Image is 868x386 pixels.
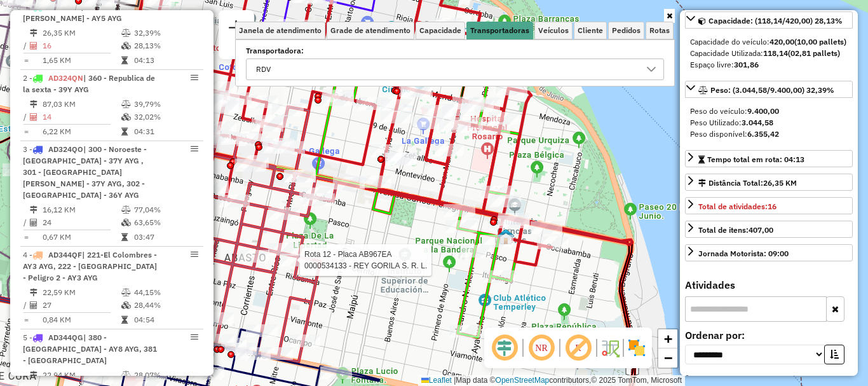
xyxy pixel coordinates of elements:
em: Opções [191,145,198,153]
i: % de utilização da cubagem [121,113,131,121]
td: / [23,299,29,312]
span: AD324QO [48,144,83,154]
strong: 420,00 [770,37,794,46]
a: Total de itens:407,00 [685,221,853,238]
span: 5 - [23,333,157,365]
span: Grade de atendimento [330,27,410,34]
i: Total de Atividades [30,301,37,309]
strong: 301,86 [734,60,759,69]
i: % de utilização da cubagem [121,42,131,50]
span: − [664,350,672,366]
td: 03:47 [133,231,198,244]
span: + [664,331,672,347]
a: Peso: (3.044,58/9.400,00) 32,39% [685,81,853,98]
i: Tempo total em rota [121,316,128,324]
a: 1 - 0000892830 - [PERSON_NAME] [693,374,816,383]
i: Tempo total em rota [121,233,128,241]
a: Zoom out [658,348,677,368]
span: AD344QG [48,333,83,342]
td: 22,59 KM [42,286,121,299]
td: 6,22 KM [42,125,121,138]
td: 63,65% [133,216,198,229]
div: Capacidade Utilizada: [690,48,848,59]
span: 2 - [23,73,155,94]
span: Janela de atendimento [239,27,322,34]
span: | [454,376,456,385]
div: Atividade não roteirizada - Estudio Vino S. R. L. [198,90,230,103]
span: Total de atividades: [698,202,776,211]
div: Total de itens: [698,224,773,236]
td: 87,03 KM [42,98,121,111]
span: AC732VL [48,2,81,11]
span: | 380 - [GEOGRAPHIC_DATA] - AY8 AYG, 381 - [GEOGRAPHIC_DATA] [23,333,157,365]
i: % de utilização do peso [121,206,131,214]
span: Veículos [538,27,569,34]
div: Jornada Motorista: 09:00 [698,248,789,259]
span: Ocultar deslocamento [489,333,520,363]
div: Distância Total: [698,177,797,189]
i: Distância Total [30,371,37,379]
td: = [23,125,29,138]
i: Total de Atividades [30,42,37,50]
strong: (02,81 pallets) [788,48,840,58]
a: Total de atividades:16 [685,197,853,214]
i: Distância Total [30,100,37,108]
span: 4 - [23,250,157,282]
label: Ordenar por: [685,327,853,343]
td: 0,67 KM [42,231,121,244]
td: / [23,39,29,52]
span: | 221-El Colombres - AY3 AYG, 222 - [GEOGRAPHIC_DATA] - Peligro 2 - AY3 AYG [23,250,157,282]
td: 44,15% [133,286,198,299]
img: UDC - Rosario 1 [498,228,514,245]
a: Capacidade: (118,14/420,00) 28,13% [685,11,853,29]
strong: (10,00 pallets) [794,37,846,46]
span: Capacidade: (118,14/420,00) 28,13% [709,16,843,25]
td: 24 [42,216,121,229]
i: % de utilização do peso [121,371,131,379]
td: 32,39% [133,27,198,39]
td: 04:13 [133,54,198,67]
td: 16 [42,39,121,52]
a: Tempo total em rota: 04:13 [685,150,853,167]
td: = [23,231,29,244]
div: Peso: (3.044,58/9.400,00) 32,39% [685,100,853,145]
a: Zoom in [658,329,677,348]
span: Peso do veículo: [690,106,779,116]
a: Distância Total:26,35 KM [685,174,853,191]
strong: 407,00 [749,225,773,235]
span: | 360 - Republica de la sexta - 39Y AYG [23,73,155,94]
td: / [23,216,29,229]
td: = [23,314,29,326]
td: 04:54 [133,314,198,326]
span: Capacidade [419,27,461,34]
label: Transportadora: [246,45,664,57]
span: Transportadoras [470,27,529,34]
i: Distância Total [30,29,37,37]
span: AD344QF [48,250,82,259]
em: Opções [191,251,198,258]
strong: 9.400,00 [747,106,779,116]
span: | 300 - Noroeste - [GEOGRAPHIC_DATA] - 37Y AYG , 301 - [GEOGRAPHIC_DATA][PERSON_NAME] - 37Y AYG, ... [23,144,147,200]
span: | 391 - [PERSON_NAME] - AY5 AYG [23,2,122,23]
a: Nova sessão e pesquisa [224,15,249,44]
span: 1 - [23,2,122,23]
span: Rotas [649,27,670,34]
button: Ordem crescente [824,345,844,364]
td: / [23,111,29,123]
td: 0,84 KM [42,314,121,326]
div: Peso Utilizado: [690,117,848,128]
td: 28,07% [133,369,198,382]
td: 16,12 KM [42,203,121,216]
a: Ocultar filtros [664,9,675,23]
img: Fluxo de ruas [600,338,620,358]
i: Total de Atividades [30,219,37,226]
span: Pedidos [612,27,641,34]
i: % de utilização da cubagem [121,219,131,226]
td: 27 [42,299,121,312]
strong: 6.355,42 [747,129,779,139]
span: Exibir rótulo [563,333,593,363]
strong: 16 [768,202,776,211]
div: Peso disponível: [690,128,848,140]
i: % de utilização do peso [121,29,131,37]
td: = [23,54,29,67]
